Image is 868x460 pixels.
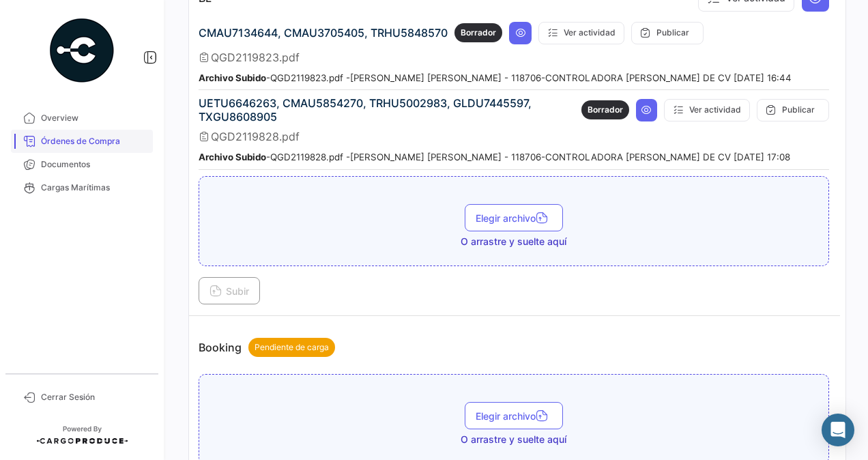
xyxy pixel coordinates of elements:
span: Elegir archivo [476,410,552,422]
span: CMAU7134644, CMAU3705405, TRHU5848570 [199,26,448,40]
span: Órdenes de Compra [41,135,147,147]
span: Borrador [461,27,496,39]
span: QGD2119823.pdf [211,51,300,64]
a: Overview [11,106,153,130]
a: Documentos [11,153,153,176]
b: Archivo Subido [199,152,266,162]
button: Elegir archivo [465,402,563,429]
span: Cerrar Sesión [41,391,147,403]
span: Elegir archivo [476,212,552,224]
button: Subir [199,277,260,304]
small: - QGD2119823.pdf - [PERSON_NAME] [PERSON_NAME] - 118706-CONTROLADORA [PERSON_NAME] DE CV [DATE] 1... [199,72,792,83]
button: Publicar [757,99,829,121]
span: O arrastre y suelte aquí [461,235,566,248]
span: Borrador [588,104,623,116]
a: Órdenes de Compra [11,130,153,153]
span: UETU6646263, CMAU5854270, TRHU5002983, GLDU7445597, TXGU8608905 [199,96,575,124]
b: Archivo Subido [199,72,266,83]
span: QGD2119828.pdf [211,130,300,143]
span: Documentos [41,158,147,171]
button: Ver actividad [538,22,624,44]
a: Cargas Marítimas [11,176,153,199]
small: - QGD2119828.pdf - [PERSON_NAME] [PERSON_NAME] - 118706-CONTROLADORA [PERSON_NAME] DE CV [DATE] 1... [199,152,790,162]
img: powered-by.png [48,16,116,85]
span: Cargas Marítimas [41,182,147,194]
button: Elegir archivo [465,204,563,231]
button: Ver actividad [664,99,750,121]
div: Abrir Intercom Messenger [822,414,854,446]
button: Publicar [631,22,704,44]
span: Subir [209,285,249,297]
span: O arrastre y suelte aquí [461,433,566,446]
span: Pendiente de carga [255,341,329,354]
p: Booking [199,338,335,357]
span: Overview [41,112,147,124]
